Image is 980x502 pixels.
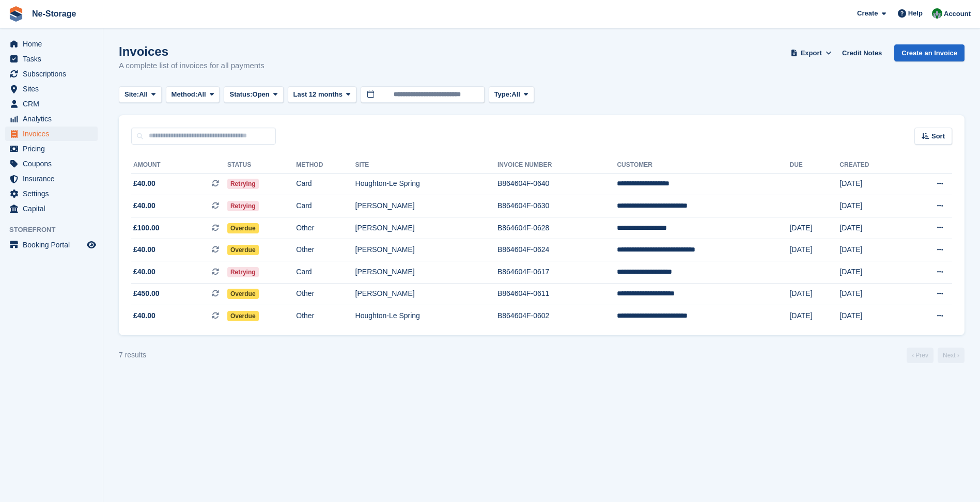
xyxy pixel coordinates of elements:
[905,348,967,363] nav: Page
[497,217,617,239] td: B864604F-0628
[857,8,878,19] span: Create
[133,223,160,233] span: £100.00
[23,238,85,252] span: Booking Portal
[23,156,85,171] span: Coupons
[5,186,98,201] a: menu
[789,217,839,239] td: [DATE]
[5,201,98,216] a: menu
[489,86,534,103] button: Type: All
[839,195,905,217] td: [DATE]
[23,97,85,111] span: CRM
[133,244,155,255] span: £40.00
[839,305,905,327] td: [DATE]
[617,157,789,174] th: Customer
[494,89,512,100] span: Type:
[789,305,839,327] td: [DATE]
[229,89,252,100] span: Status:
[197,89,206,100] span: All
[296,195,355,217] td: Card
[293,89,343,100] span: Last 12 months
[119,44,265,58] h1: Invoices
[119,86,162,103] button: Site: All
[133,310,155,321] span: £40.00
[23,37,85,51] span: Home
[497,261,617,284] td: B864604F-0617
[5,52,98,66] a: menu
[23,142,85,156] span: Pricing
[23,52,85,66] span: Tasks
[8,6,24,22] img: stora-icon-8386f47178a22dfd0bd8f6a31ec36ba5ce8667c1dd55bd0f319d3a0aa187defe.svg
[23,127,85,141] span: Invoices
[5,67,98,81] a: menu
[497,173,617,195] td: B864604F-0640
[789,239,839,261] td: [DATE]
[296,283,355,305] td: Other
[938,348,965,363] a: Next
[296,217,355,239] td: Other
[9,225,103,235] span: Storefront
[5,82,98,96] a: menu
[133,288,160,299] span: £450.00
[511,89,520,100] span: All
[28,5,80,22] a: Ne-Storage
[5,238,98,252] a: menu
[5,171,98,186] a: menu
[497,195,617,217] td: B864604F-0630
[907,348,934,363] a: Previous
[497,239,617,261] td: B864604F-0624
[227,179,259,189] span: Retrying
[355,239,497,261] td: [PERSON_NAME]
[5,97,98,111] a: menu
[801,48,822,58] span: Export
[355,217,497,239] td: [PERSON_NAME]
[355,195,497,217] td: [PERSON_NAME]
[789,157,839,174] th: Due
[497,283,617,305] td: B864604F-0611
[932,8,942,19] img: Charlotte Nesbitt
[355,173,497,195] td: Houghton-Le Spring
[894,44,965,61] a: Create an Invoice
[227,201,259,211] span: Retrying
[23,67,85,81] span: Subscriptions
[23,82,85,96] span: Sites
[23,186,85,201] span: Settings
[5,156,98,171] a: menu
[839,217,905,239] td: [DATE]
[355,283,497,305] td: [PERSON_NAME]
[296,157,355,174] th: Method
[133,178,155,189] span: £40.00
[172,89,198,100] span: Method:
[227,289,259,299] span: Overdue
[497,305,617,327] td: B864604F-0602
[355,157,497,174] th: Site
[931,131,945,142] span: Sort
[355,305,497,327] td: Houghton-Le Spring
[227,223,259,233] span: Overdue
[5,112,98,126] a: menu
[227,267,259,277] span: Retrying
[139,89,148,100] span: All
[85,239,98,251] a: Preview store
[166,86,220,103] button: Method: All
[296,173,355,195] td: Card
[227,157,296,174] th: Status
[253,89,270,100] span: Open
[296,261,355,284] td: Card
[224,86,283,103] button: Status: Open
[838,44,886,61] a: Credit Notes
[839,239,905,261] td: [DATE]
[789,283,839,305] td: [DATE]
[355,261,497,284] td: [PERSON_NAME]
[5,37,98,51] a: menu
[908,8,923,19] span: Help
[227,245,259,255] span: Overdue
[788,44,834,61] button: Export
[497,157,617,174] th: Invoice Number
[839,157,905,174] th: Created
[23,201,85,216] span: Capital
[288,86,356,103] button: Last 12 months
[839,261,905,284] td: [DATE]
[296,305,355,327] td: Other
[133,266,155,277] span: £40.00
[125,89,139,100] span: Site:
